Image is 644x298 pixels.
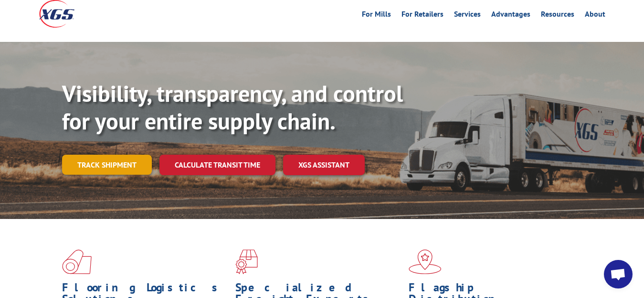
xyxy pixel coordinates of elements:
[62,155,152,175] a: Track shipment
[541,10,574,21] a: Resources
[454,10,481,21] a: Services
[362,10,391,21] a: For Mills
[585,10,605,21] a: About
[604,260,633,288] div: Open chat
[235,249,258,274] img: xgs-icon-focused-on-flooring-red
[401,10,443,21] a: For Retailers
[283,155,365,175] a: XGS ASSISTANT
[409,249,442,274] img: xgs-icon-flagship-distribution-model-red
[491,10,530,21] a: Advantages
[62,249,92,274] img: xgs-icon-total-supply-chain-intelligence-red
[159,155,275,175] a: Calculate transit time
[62,79,403,136] b: Visibility, transparency, and control for your entire supply chain.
